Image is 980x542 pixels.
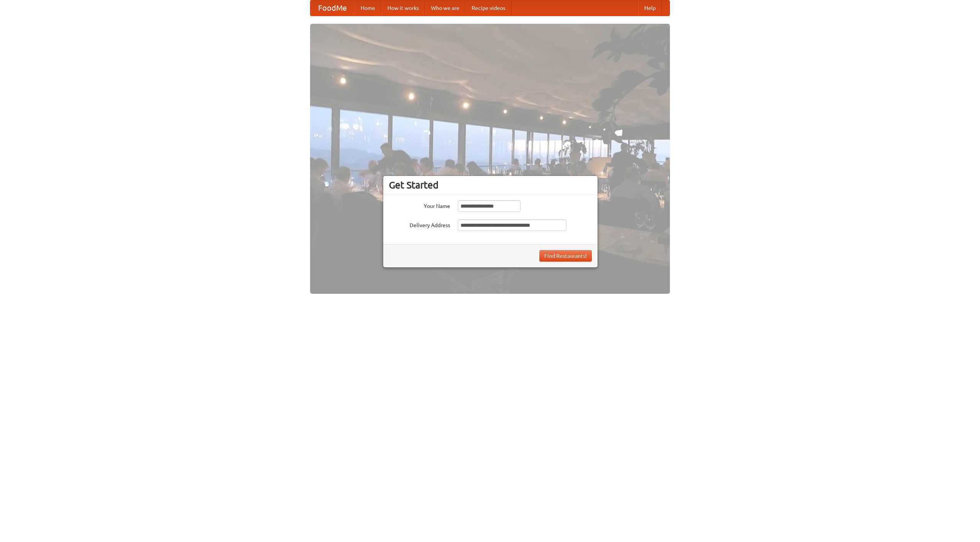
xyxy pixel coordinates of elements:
label: Delivery Address [389,219,450,229]
label: Your Name [389,200,450,210]
a: Home [354,0,381,16]
a: Who we are [425,0,465,16]
a: Help [638,0,662,16]
h3: Get Started [389,179,592,191]
a: How it works [381,0,425,16]
button: Find Restaurants! [539,250,592,262]
a: Recipe videos [465,0,511,16]
a: FoodMe [310,0,354,16]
